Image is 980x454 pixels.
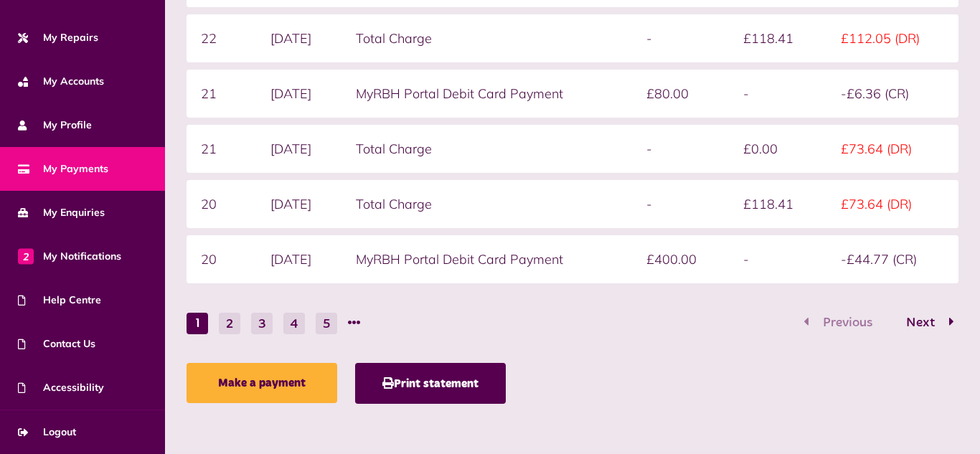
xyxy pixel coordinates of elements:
[256,70,341,118] td: [DATE]
[826,180,958,228] td: £73.64 (DR)
[632,235,729,283] td: £400.00
[729,235,826,283] td: -
[187,180,256,228] td: 20
[729,70,826,118] td: -
[341,70,632,118] td: MyRBH Portal Debit Card Payment
[826,14,958,62] td: £112.05 (DR)
[18,74,104,89] span: My Accounts
[18,425,76,440] span: Logout
[355,363,506,404] button: Print statement
[187,70,256,118] td: 21
[632,180,729,228] td: -
[18,249,121,264] span: My Notifications
[826,70,958,118] td: -£6.36 (CR)
[826,235,958,283] td: -£44.77 (CR)
[632,70,729,118] td: £80.00
[256,180,341,228] td: [DATE]
[187,125,256,173] td: 21
[826,125,958,173] td: £73.64 (DR)
[256,14,341,62] td: [DATE]
[891,313,958,334] button: Go to page 2
[316,313,337,334] button: Go to page 5
[18,161,108,176] span: My Payments
[187,363,337,403] a: Make a payment
[341,180,632,228] td: Total Charge
[632,125,729,173] td: -
[18,205,105,220] span: My Enquiries
[187,14,256,62] td: 22
[18,336,95,351] span: Contact Us
[18,118,92,133] span: My Profile
[256,235,341,283] td: [DATE]
[18,30,98,45] span: My Repairs
[283,313,305,334] button: Go to page 4
[187,235,256,283] td: 20
[341,125,632,173] td: Total Charge
[219,313,240,334] button: Go to page 2
[895,316,946,329] span: Next
[251,313,273,334] button: Go to page 3
[632,14,729,62] td: -
[729,125,826,173] td: £0.00
[341,14,632,62] td: Total Charge
[18,380,104,395] span: Accessibility
[18,248,34,264] span: 2
[256,125,341,173] td: [DATE]
[729,14,826,62] td: £118.41
[729,180,826,228] td: £118.41
[341,235,632,283] td: MyRBH Portal Debit Card Payment
[18,293,101,308] span: Help Centre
